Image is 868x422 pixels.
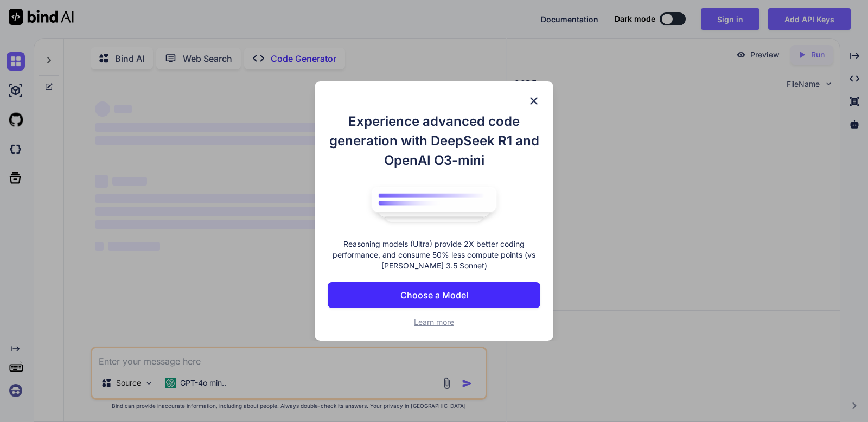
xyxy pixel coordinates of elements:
img: bind logo [363,181,505,228]
img: close [527,94,540,107]
p: Choose a Model [400,289,468,302]
button: Choose a Model [328,282,540,308]
h1: Experience advanced code generation with DeepSeek R1 and OpenAI O3-mini [328,112,540,170]
p: Reasoning models (Ultra) provide 2X better coding performance, and consume 50% less compute point... [328,239,540,271]
span: Learn more [414,317,454,327]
